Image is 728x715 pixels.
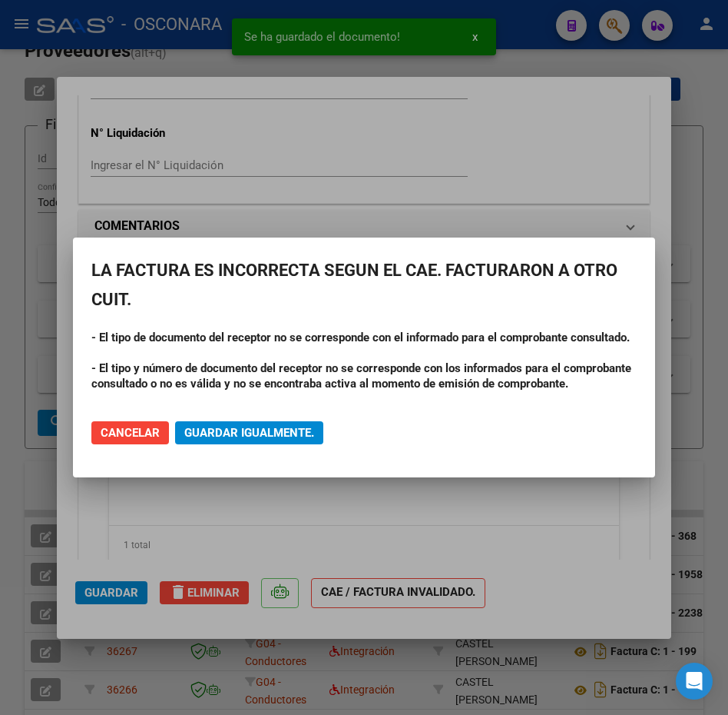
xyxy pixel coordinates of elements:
[676,663,713,700] div: Open Intercom Messenger
[91,331,630,344] strong: - El tipo de documento del receptor no se corresponde con el informado para el comprobante consul...
[91,256,637,314] h2: LA FACTURA ES INCORRECTA SEGUN EL CAE. FACTURARON A OTRO CUIT.
[91,421,169,444] button: Cancelar
[91,361,631,391] strong: - El tipo y número de documento del receptor no se corresponde con los informados para el comprob...
[101,426,160,440] span: Cancelar
[184,426,314,440] span: Guardar igualmente.
[175,421,323,444] button: Guardar igualmente.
